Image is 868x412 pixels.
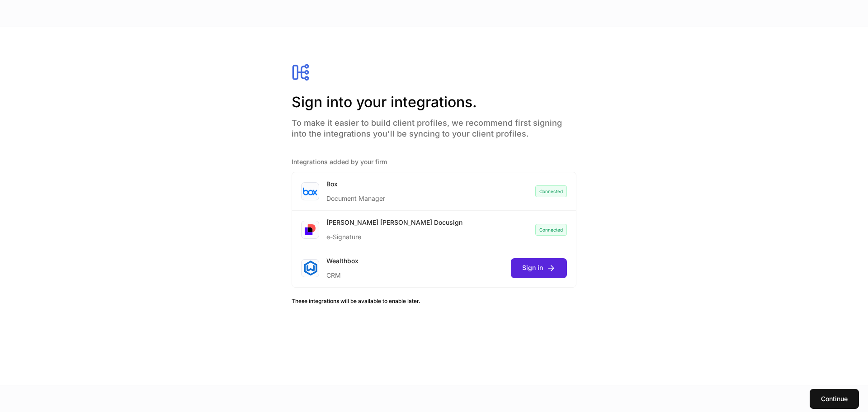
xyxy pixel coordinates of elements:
div: Document Manager [326,189,385,203]
div: Continue [821,394,848,403]
h6: These integrations will be available to enable later. [292,297,576,305]
div: Connected [535,224,567,236]
div: Sign in [522,263,556,273]
img: oYqM9ojoZLfzCHUefNbBcWHcyDPbQKagtYciMC8pFl3iZXy3dU33Uwy+706y+0q2uJ1ghNQf2OIHrSh50tUd9HaB5oMc62p0G... [303,187,317,195]
h5: Integrations added by your firm [292,157,576,166]
button: Sign in [511,258,567,278]
div: CRM [326,265,359,280]
h4: To make it easier to build client profiles, we recommend first signing into the integrations you'... [292,112,576,139]
button: Continue [810,389,859,409]
div: e-Signature [326,227,462,242]
div: Box [326,180,385,189]
h2: Sign into your integrations. [292,92,576,112]
div: [PERSON_NAME] [PERSON_NAME] Docusign [326,218,462,227]
div: Wealthbox [326,256,359,265]
div: Connected [535,185,567,197]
